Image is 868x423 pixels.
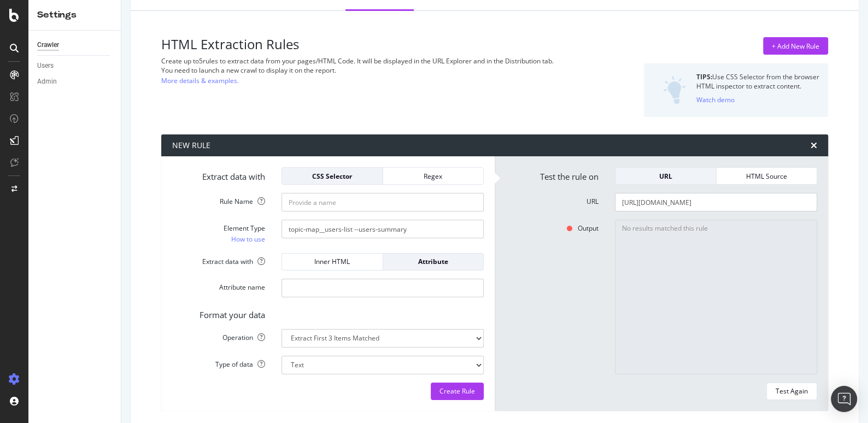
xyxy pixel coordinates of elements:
[161,66,600,75] div: You need to launch a new crawl to display it on the report.
[811,141,817,150] div: times
[717,167,818,185] button: HTML Source
[696,95,735,104] div: Watch demo
[37,76,57,87] div: Admin
[383,167,484,185] button: Regex
[37,39,59,51] div: Crawler
[164,193,273,206] label: Rule Name
[615,167,717,185] button: URL
[497,167,607,183] label: Test the rule on
[172,224,265,233] div: Element Type
[431,383,484,400] button: Create Rule
[161,37,600,51] h3: HTML Extraction Rules
[231,233,265,245] a: How to use
[766,383,817,400] button: Test Again
[696,81,819,91] div: HTML inspector to extract content.
[383,253,484,271] button: Attribute
[772,42,819,51] div: + Add New Rule
[392,172,475,181] div: Regex
[164,167,273,183] label: Extract data with
[281,253,383,271] button: Inner HTML
[281,193,484,211] input: Provide a name
[497,220,607,233] label: Output
[164,329,273,342] label: Operation
[615,220,817,374] textarea: No results matched this rule
[161,56,600,66] div: Create up to 5 rules to extract data from your pages/HTML Code. It will be displayed in the URL E...
[161,75,239,86] a: More details & examples.
[696,72,819,81] div: Use CSS Selector from the browser
[281,220,484,238] input: CSS Expression
[663,76,686,104] img: DZQOUYU0WpgAAAAASUVORK5CYII=
[696,72,712,81] strong: TIPS:
[172,140,210,151] div: NEW RULE
[164,356,273,369] label: Type of data
[291,257,374,266] div: Inner HTML
[172,283,265,292] div: Attribute name
[37,60,113,72] a: Users
[37,9,112,21] div: Settings
[725,172,808,181] div: HTML Source
[497,193,607,206] label: URL
[291,172,374,181] div: CSS Selector
[164,253,273,266] label: Extract data with
[439,386,475,396] div: Create Rule
[164,305,273,321] label: Format your data
[624,172,707,181] div: URL
[281,167,383,185] button: CSS Selector
[37,60,54,72] div: Users
[831,386,857,412] div: Open Intercom Messenger
[615,193,817,211] input: Set a URL
[776,386,808,396] div: Test Again
[763,37,828,55] button: + Add New Rule
[392,257,475,266] div: Attribute
[37,39,113,51] a: Crawler
[696,91,735,108] button: Watch demo
[37,76,113,87] a: Admin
